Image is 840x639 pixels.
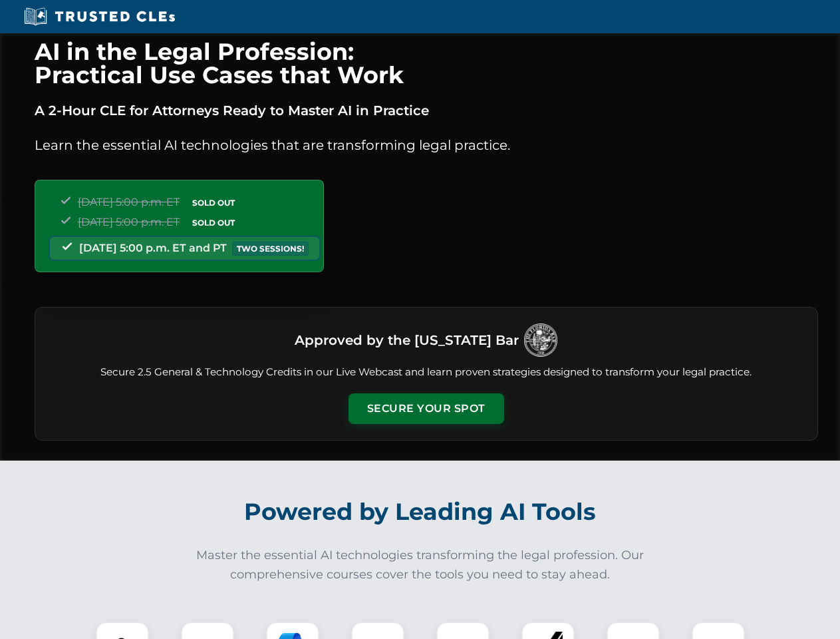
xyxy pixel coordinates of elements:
img: Logo [524,323,557,357]
p: Secure 2.5 General & Technology Credits in our Live Webcast and learn proven strategies designed ... [51,365,801,380]
span: [DATE] 5:00 p.m. ET [78,196,180,208]
h1: AI in the Legal Profession: Practical Use Cases that Work [35,40,818,87]
span: [DATE] 5:00 p.m. ET [78,216,180,228]
span: SOLD OUT [188,196,239,210]
p: Learn the essential AI technologies that are transforming legal practice. [35,134,818,156]
p: A 2-Hour CLE for Attorneys Ready to Master AI in Practice [35,100,818,121]
h2: Powered by Leading AI Tools [52,489,789,535]
img: Trusted CLEs [20,7,179,27]
span: SOLD OUT [188,216,239,230]
h3: Approved by the [US_STATE] Bar [295,328,519,352]
p: Master the essential AI technologies transforming the legal profession. Our comprehensive courses... [188,546,653,584]
button: Secure Your Spot [349,393,504,424]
